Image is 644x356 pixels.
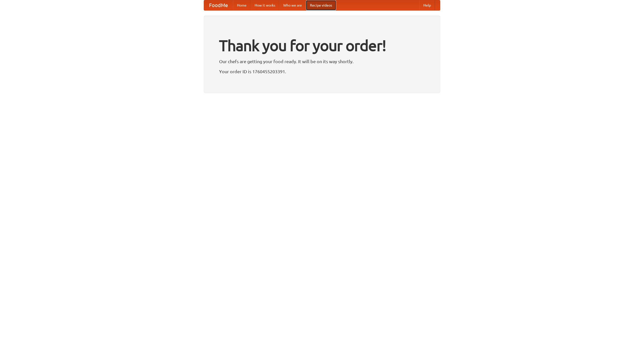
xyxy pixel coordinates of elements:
a: How it works [251,0,279,10]
a: Who we are [279,0,306,10]
a: Recipe videos [306,0,336,10]
a: Home [233,0,251,10]
a: FoodMe [204,0,233,10]
h1: Thank you for your order! [219,33,425,58]
p: Your order ID is 1760455203391. [219,68,425,75]
p: Our chefs are getting your food ready. It will be on its way shortly. [219,58,425,65]
a: Help [419,0,435,10]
